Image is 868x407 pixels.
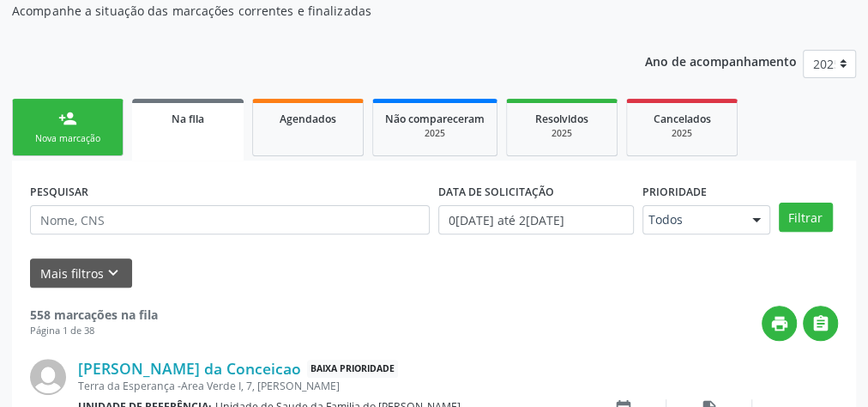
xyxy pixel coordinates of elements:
span: Não compareceram [385,112,485,126]
span: Agendados [280,112,336,126]
span: Na fila [172,112,204,126]
i:  [811,314,830,333]
div: Nova marcação [25,132,111,145]
label: DATA DE SOLICITAÇÃO [438,179,554,205]
button:  [803,306,838,341]
span: Resolvidos [535,112,588,126]
i: print [770,314,789,333]
div: person_add [58,109,77,128]
span: Baixa Prioridade [307,360,398,378]
button: Filtrar [779,203,833,232]
input: Nome, CNS [30,205,430,234]
div: Página 1 de 38 [30,324,158,338]
p: Ano de acompanhamento [645,50,797,71]
div: 2025 [519,127,605,140]
p: Acompanhe a situação das marcações correntes e finalizadas [12,2,603,20]
i: keyboard_arrow_down [104,264,123,282]
strong: 558 marcações na fila [30,307,158,323]
button: Mais filtroskeyboard_arrow_down [30,258,132,289]
input: Selecione um intervalo [438,205,634,234]
a: [PERSON_NAME] da Conceicao [78,359,301,378]
span: Cancelados [654,112,711,126]
span: Todos [648,211,735,228]
label: Prioridade [642,179,707,205]
div: 2025 [385,127,485,140]
label: PESQUISAR [30,179,88,205]
div: 2025 [639,127,725,140]
button: print [762,306,797,341]
div: Terra da Esperança -Area Verde I, 7, [PERSON_NAME] [78,379,581,393]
